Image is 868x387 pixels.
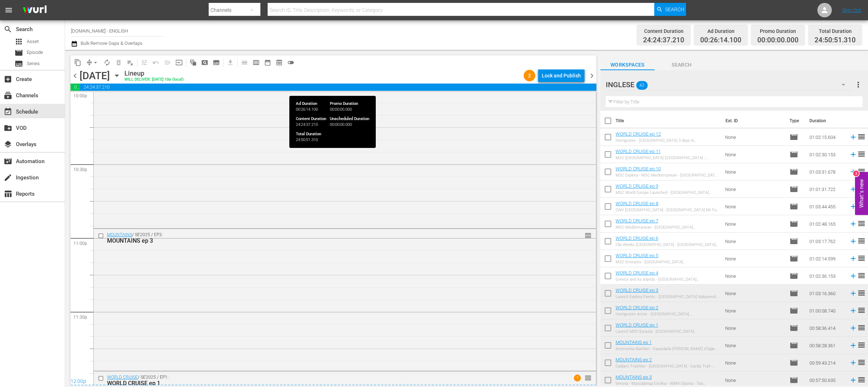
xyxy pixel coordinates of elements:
[616,305,658,310] a: WORLD CRUISE ep 2
[807,180,846,198] td: 01:01:31.722
[616,381,719,386] div: Verona - Marcialonga Cycling - WBM Closing - Top Dolomites Campiglio - [GEOGRAPHIC_DATA]
[654,3,686,16] button: Search
[14,48,23,57] span: Episode
[722,215,787,233] td: None
[584,231,592,239] span: reorder
[842,7,861,13] a: Sign Out
[849,255,857,263] svg: Add to Schedule
[616,156,719,160] div: MSC [GEOGRAPHIC_DATA] [GEOGRAPHIC_DATA] - [GEOGRAPHIC_DATA] what to do in [GEOGRAPHIC_DATA] - [GE...
[790,289,798,298] span: Episode
[616,218,658,224] a: WORLD CRUISE ep 7
[849,133,857,141] svg: Add to Schedule
[213,59,220,66] span: subtitles_outlined
[616,166,661,171] a: WORLD CRUISE ep 10
[542,69,581,82] div: Lock and Publish
[790,220,798,228] span: Episode
[722,267,787,285] td: None
[107,237,555,244] div: MOUNTAINS ep 3
[857,306,866,315] span: reorder
[665,3,684,16] span: Search
[584,231,592,239] button: reorder
[584,374,592,382] span: reorder
[107,375,555,387] div: / SE2025 / EP1:
[616,357,652,362] a: MOUNTAINS ep 2
[790,272,798,280] span: movie
[790,202,798,211] span: Episode
[722,180,787,198] td: None
[616,364,719,369] div: Caldaro Triathlon - [GEOGRAPHIC_DATA] - Garda Trail - [GEOGRAPHIC_DATA]
[722,163,787,180] td: None
[857,254,866,263] span: reorder
[222,55,236,69] span: Download as CSV
[722,250,787,267] td: None
[616,260,719,264] div: MSC Emirates - [GEOGRAPHIC_DATA] [GEOGRAPHIC_DATA] - [GEOGRAPHIC_DATA] [GEOGRAPHIC_DATA] - [GEOGR...
[857,358,866,367] span: reorder
[113,57,124,68] span: Select an event to delete
[71,84,80,91] span: 00:26:14.100
[757,36,799,44] span: 00:00:00.000
[4,25,12,34] span: Search
[757,26,799,36] div: Promo Duration
[857,150,866,158] span: reorder
[722,337,787,354] td: None
[276,59,283,66] span: preview_outlined
[264,59,271,66] span: date_range_outlined
[854,80,863,89] span: more_vert
[4,107,12,116] span: Schedule
[236,55,250,69] span: Day Calendar View
[175,59,183,66] span: input
[722,198,787,215] td: None
[643,26,684,36] div: Content Duration
[107,232,132,237] a: MOUNTAINS
[4,157,12,166] span: Automation
[807,285,846,302] td: 01:03:16.360
[643,36,684,44] span: 24:24:37.210
[107,375,138,380] a: WORLD CRUISE
[616,270,658,276] a: WORLD CRUISE ep 4
[616,346,719,351] div: Anterselva Biathlon - Caspolada [PERSON_NAME] d'Oglio - WBM Opening - Cross [GEOGRAPHIC_DATA] - [...
[14,37,23,46] span: Asset
[616,208,719,212] div: GNV [GEOGRAPHIC_DATA] - [GEOGRAPHIC_DATA] Mt Fuji - MSC Marrosso
[855,172,868,215] button: Open Feedback Widget
[616,242,719,247] div: Clia Weeks [GEOGRAPHIC_DATA] - [GEOGRAPHIC_DATA] 10 days itinerary - [GEOGRAPHIC_DATA]
[285,57,297,68] span: 24 hours Lineup View is OFF
[4,75,12,84] span: Create
[84,57,101,68] span: Remove Gaps & Overlaps
[857,375,866,384] span: reorder
[616,329,719,334] div: Launch MSC Eurasia - [GEOGRAPHIC_DATA] [GEOGRAPHIC_DATA] - Hurtigruten Arctic
[807,267,846,285] td: 01:02:36.153
[857,289,866,297] span: reorder
[103,59,111,66] span: autorenew_outlined
[805,111,848,131] th: Duration
[616,288,658,293] a: WORLD CRUISE ep 3
[849,289,857,297] svg: Add to Schedule
[80,84,596,91] span: 24:24:37.210
[849,324,857,332] svg: Add to Schedule
[616,111,722,131] th: Title
[857,271,866,280] span: reorder
[807,302,846,319] td: 01:00:08.740
[71,378,596,386] div: 12:00p
[849,150,857,158] svg: Add to Schedule
[584,374,592,381] button: reorder
[807,354,846,371] td: 00:59:43.214
[790,237,798,246] span: Episode
[857,341,866,349] span: reorder
[616,235,658,241] a: WORLD CRUISE ep 6
[807,128,846,146] td: 01:02:15.604
[27,38,39,45] span: Asset
[600,60,655,69] span: Workspaces
[807,163,846,180] td: 01:03:31.678
[72,57,84,68] span: Copy Lineup
[722,319,787,337] td: None
[86,59,93,66] span: compress
[849,220,857,228] svg: Add to Schedule
[857,323,866,332] span: reorder
[107,232,555,244] div: / SE2025 / EP3:
[4,91,12,100] span: Channels
[722,128,787,146] td: None
[854,76,863,93] button: more_vert
[616,312,719,316] div: Hurtigruten Arctic - [GEOGRAPHIC_DATA] [GEOGRAPHIC_DATA] - MSC Cruises to the Caribbean - [GEOGRA...
[722,285,787,302] td: None
[857,219,866,228] span: reorder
